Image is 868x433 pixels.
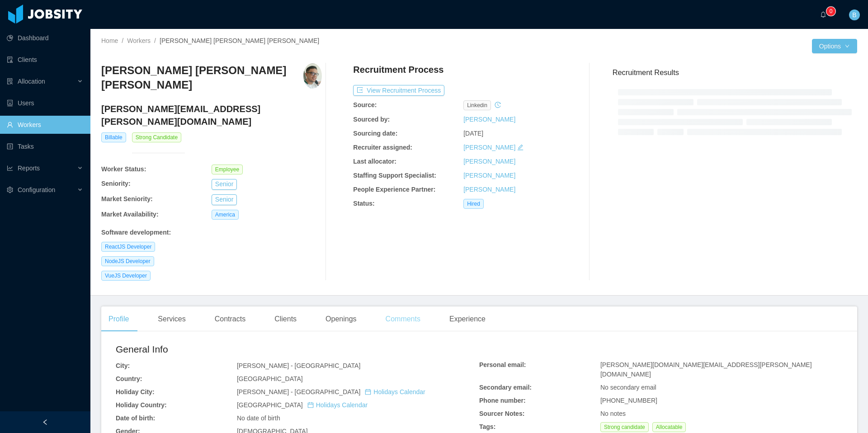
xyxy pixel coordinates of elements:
b: Status: [353,200,374,207]
a: icon: pie-chartDashboard [7,29,83,47]
i: icon: calendar [365,389,371,395]
b: Source: [353,101,377,108]
i: icon: bell [820,11,826,18]
b: Secondary email: [479,384,532,391]
span: No notes [600,410,626,417]
a: icon: auditClients [7,51,83,69]
a: [PERSON_NAME] [463,144,515,151]
b: Market Availability: [101,211,159,218]
b: People Experience Partner: [353,186,435,193]
a: [PERSON_NAME] [463,116,515,123]
span: [PERSON_NAME] - [GEOGRAPHIC_DATA] [237,388,425,395]
span: Billable [101,132,126,142]
span: [PERSON_NAME][DOMAIN_NAME][EMAIL_ADDRESS][PERSON_NAME][DOMAIN_NAME] [600,361,812,378]
span: [GEOGRAPHIC_DATA] [237,375,303,382]
b: Personal email: [479,361,526,368]
span: [PERSON_NAME] [PERSON_NAME] [PERSON_NAME] [160,37,319,44]
a: icon: profileTasks [7,137,83,155]
span: Allocatable [652,422,686,432]
b: City: [116,362,130,369]
img: 78378fac-ebc3-492b-be87-e9115189ff5d_6891313328f5b-400w.png [303,63,322,89]
b: Worker Status: [101,165,146,173]
span: [DATE] [463,130,483,137]
span: [GEOGRAPHIC_DATA] [237,401,368,409]
a: Workers [127,37,151,44]
span: Allocation [18,78,45,85]
h2: General Info [116,342,479,357]
span: B [852,9,856,20]
h4: Recruitment Process [353,63,443,76]
b: Phone number: [479,397,526,404]
i: icon: solution [7,78,13,85]
span: America [212,210,239,220]
div: Comments [378,306,428,332]
a: icon: userWorkers [7,116,83,134]
i: icon: setting [7,187,13,193]
div: Experience [442,306,493,332]
i: icon: calendar [307,402,314,408]
b: Last allocator: [353,158,396,165]
a: icon: calendarHolidays Calendar [307,401,368,409]
button: Optionsicon: down [812,39,857,53]
span: linkedin [463,100,491,110]
span: NodeJS Developer [101,256,154,266]
span: / [154,37,156,44]
span: Strong Candidate [132,132,181,142]
div: Services [151,306,193,332]
div: Profile [101,306,136,332]
b: Holiday Country: [116,401,167,409]
button: icon: exportView Recruitment Process [353,85,444,96]
button: Senior [212,179,237,190]
span: ReactJS Developer [101,242,155,252]
a: [PERSON_NAME] [463,158,515,165]
a: icon: calendarHolidays Calendar [365,388,425,395]
span: Configuration [18,186,55,193]
i: icon: edit [517,144,524,151]
span: / [122,37,123,44]
span: Employee [212,165,243,174]
h4: [PERSON_NAME][EMAIL_ADDRESS][PERSON_NAME][DOMAIN_NAME] [101,103,322,128]
i: icon: history [495,102,501,108]
b: Sourcer Notes: [479,410,524,417]
b: Staffing Support Specialist: [353,172,436,179]
a: icon: exportView Recruitment Process [353,87,444,94]
span: No date of birth [237,414,280,422]
div: Clients [267,306,304,332]
span: [PHONE_NUMBER] [600,397,657,404]
h3: [PERSON_NAME] [PERSON_NAME] [PERSON_NAME] [101,63,303,93]
b: Date of birth: [116,414,155,422]
b: Market Seniority: [101,195,153,202]
span: Strong candidate [600,422,649,432]
b: Tags: [479,423,495,430]
i: icon: line-chart [7,165,13,171]
div: Contracts [208,306,253,332]
b: Sourcing date: [353,130,397,137]
a: icon: robotUsers [7,94,83,112]
b: Holiday City: [116,388,155,395]
span: [PERSON_NAME] - [GEOGRAPHIC_DATA] [237,362,360,369]
h3: Recruitment Results [613,67,857,78]
span: Hired [463,199,484,209]
a: Home [101,37,118,44]
span: No secondary email [600,384,656,391]
b: Recruiter assigned: [353,144,412,151]
a: [PERSON_NAME] [463,172,515,179]
a: [PERSON_NAME] [463,186,515,193]
div: Openings [318,306,364,332]
b: Seniority: [101,180,131,187]
span: Reports [18,165,40,172]
button: Senior [212,194,237,205]
span: VueJS Developer [101,271,151,281]
b: Sourced by: [353,116,390,123]
b: Country: [116,375,142,382]
b: Software development : [101,229,171,236]
sup: 0 [826,7,835,16]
